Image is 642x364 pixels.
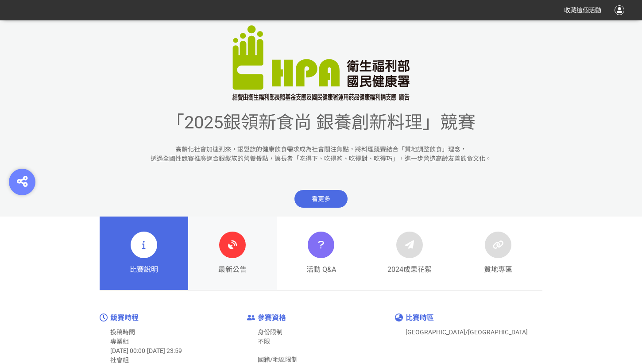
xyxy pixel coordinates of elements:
[258,356,298,363] span: 國籍/地區限制
[258,338,270,345] span: 不限
[395,314,403,321] img: icon-timezone.9e564b4.png
[110,356,129,364] span: 社會組
[232,25,410,101] img: 「2025銀領新食尚 銀養創新料理」競賽
[277,217,365,290] a: 活動 Q&A
[110,314,139,322] span: 競賽時程
[454,217,542,290] a: 質地專區
[145,347,147,354] span: -
[406,314,434,322] span: 比賽時區
[110,338,129,345] span: 專業組
[100,217,188,290] a: 比賽說明
[258,314,286,322] span: 參賽資格
[484,264,512,275] span: 質地專區
[258,329,282,336] span: 身份限制
[100,314,108,321] img: icon-time.04e13fc.png
[166,112,476,133] span: 「2025銀領新食尚 銀養創新料理」競賽
[188,217,277,290] a: 最新公告
[564,7,601,14] span: 收藏這個活動
[387,264,432,275] span: 2024成果花絮
[218,264,247,275] span: 最新公告
[306,264,336,275] span: 活動 Q&A
[147,347,182,354] span: [DATE] 23:59
[247,315,255,321] img: icon-enter-limit.61bcfae.png
[365,217,454,290] a: 2024成果花絮
[110,347,145,354] span: [DATE] 00:00
[294,190,348,208] span: 看更多
[130,264,158,275] span: 比賽說明
[406,329,528,336] span: [GEOGRAPHIC_DATA]/[GEOGRAPHIC_DATA]
[110,329,135,336] span: 投稿時間
[166,124,476,129] a: 「2025銀領新食尚 銀養創新料理」競賽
